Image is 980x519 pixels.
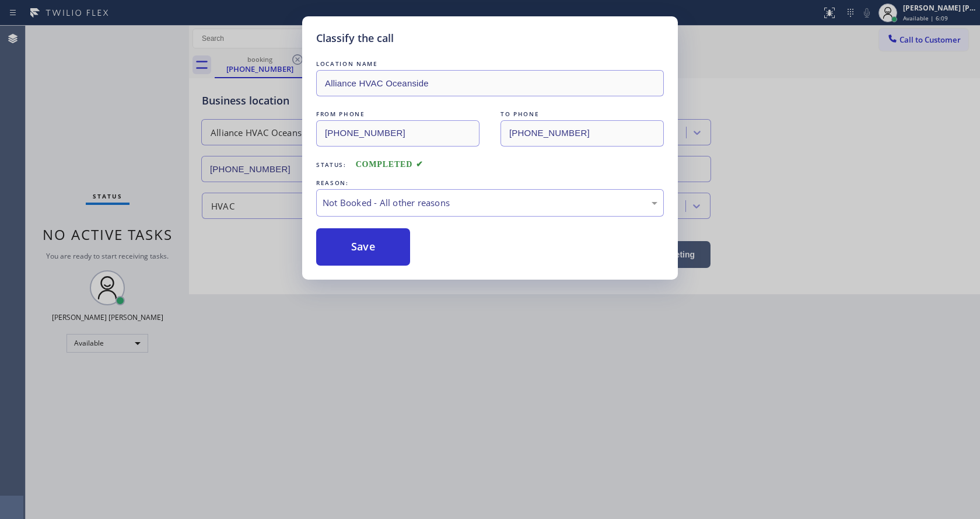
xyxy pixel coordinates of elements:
h5: Classify the call [316,30,394,46]
span: COMPLETED [356,160,423,169]
div: TO PHONE [501,108,664,120]
span: Status: [316,161,346,169]
div: FROM PHONE [316,108,480,120]
div: LOCATION NAME [316,58,664,70]
input: To phone [501,120,664,147]
div: REASON: [316,177,664,189]
input: From phone [316,120,480,147]
div: Not Booked - All other reasons [323,196,657,210]
button: Save [316,228,410,266]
